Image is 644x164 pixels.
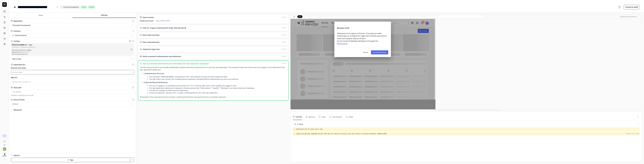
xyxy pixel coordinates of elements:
[81,6,87,9] div: Active
[14,109,22,111] div: Advanced
[149,84,287,87] li: The user is logged in, as indicated by the presence of "OL" in the top right corner, which signif...
[14,86,21,89] div: Start path
[143,16,154,19] div: Open browser
[329,114,342,120] button: Test & Agent
[156,20,171,22] div: [URL][DOMAIN_NAME]
[11,67,134,69] label: Resume from state...
[9,13,72,18] button: Steps
[626,133,639,135] div: esw.min.js : 17 : 498
[1,151,8,157] button: Conexus Logo
[296,128,639,130] pre: Deprecated API for given entry type.
[12,53,129,55] div: - No
[149,76,287,78] li: The username "[PERSON_NAME]" and password "EK" were entered correctly into their respective fields.
[11,95,134,96] span: Relative to applications base URL
[12,103,18,105] div: Default
[1,142,8,146] a: Documentation
[15,34,27,37] span: Authentication
[281,63,287,64] time: 14:38:47
[11,33,134,38] button: Authentication
[11,102,134,106] button: Default
[620,15,637,18] div: Playback speed:
[296,133,639,135] pre: [Snap-ins] Warning: Embedded Service Chat may not function correctly with this native JS function...
[2,134,7,138] a: New conversation
[12,49,129,51] div: - [PERSON_NAME]
[149,92,287,94] li: A welcome dialog for "Elevate v2.0!" is visible, confirming that we are in the main application.
[149,89,287,92] li: The URL has changed to reflect the main application.
[12,49,19,51] b: Username
[14,30,21,32] div: Scenario
[143,48,160,50] div: Submit the login form
[11,154,134,157] button: Options
[149,87,287,89] li: The main application dashboard is displayed, showing sections like "Observations", "Sparkle", "Me...
[11,80,134,84] button: Select tests to wait for...
[11,76,134,79] label: Wait for...
[319,114,326,120] button: Page
[63,6,79,8] span: FollowUp Development
[14,154,134,157] div: Options
[140,20,154,22] div: Default environment
[143,41,159,43] div: Enter valid password
[2,153,7,157] img: Conexus Logo
[14,20,23,22] div: Application
[11,23,134,28] button: FollowUp Development
[88,6,95,9] div: Passed
[11,70,134,75] button: No test case
[12,53,25,55] b: Use for Basic Auth
[14,63,25,66] div: Dependencies
[14,40,20,42] div: Configs
[72,13,136,18] button: Settings
[143,27,186,29] div: Click on 'Logg inn med passord' (Login with password)
[12,44,129,46] div: [PERSON_NAME] CT - Dev
[3,147,6,151] button: c
[143,34,160,36] div: Enter valid username
[12,24,31,26] span: FollowUp Development
[281,48,287,50] time: 14:38:24
[12,51,19,53] b: Password
[11,109,22,111] button: Advanced
[1,139,8,142] a: Book a call with us
[149,78,287,80] li: The login button was clicked, and a loading spinner appeared, indicating that the authentication ...
[282,27,287,29] time: 14:38:17
[626,133,639,135] button: esw.min.js:17:498
[12,46,129,48] div: Username + Password Credentials
[140,96,287,98] p: All elements of the expected result are present, confirming that the test case goal has been succ...
[60,6,80,9] a: FollowUp Development
[281,56,287,57] time: 14:38:33
[144,81,168,83] strong: Expected Result Verification:
[11,158,130,162] button: Run
[282,17,287,18] time: 14:38:14
[140,66,287,71] p: The test case goal was to successfully authenticate using the username and password to access the...
[624,5,639,9] button: Convert to draft
[143,55,181,58] div: Verify successful authentication and redirection
[306,114,315,120] button: Network
[617,5,622,9] button: View version history
[11,90,134,94] input: e.g. /about
[14,99,25,101] div: Device Preset
[144,72,165,74] strong: Authentication Process:
[346,114,353,120] button: Graph
[12,81,32,83] span: Select tests to wait for...
[143,62,209,65] div: User successfully authenticated and redirected to the main application dashboard.
[293,114,302,120] button: Console
[12,71,22,73] span: No test case
[282,34,287,36] time: 14:38:19
[282,41,287,43] time: 14:38:21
